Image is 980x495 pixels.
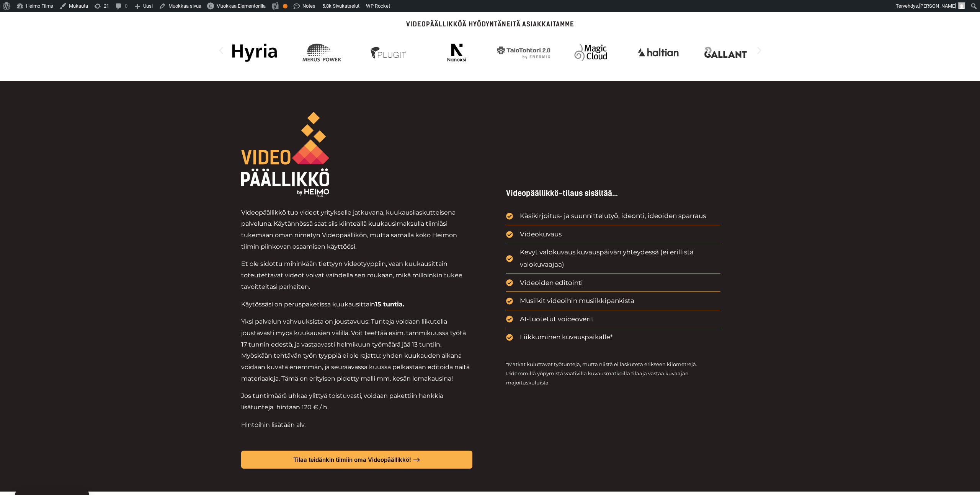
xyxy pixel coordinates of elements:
div: 5 / 14 [228,39,282,66]
p: Käytössäsi on peruspaketissa kuukausittain [241,299,472,310]
div: 7 / 14 [362,39,416,66]
div: Karuselli | Vieritys vaakasuunnassa: Vasen ja oikea nuoli [216,35,764,66]
span: Videokuvaus [518,228,562,241]
img: Videotuotantoa yritykselle jatkuvana palveluna hankkii mm. Plugit [362,39,416,66]
img: hyria_heimo [228,39,282,66]
img: Videotuotantoa yritykselle jatkuvana palveluna hankkii mm. Merus Power [295,39,349,66]
p: *Matkat kuluttavat työtunteja, mutta niistä ei laskuteta erikseen kilometrejä. Pidemmillä yöpymis... [506,360,720,387]
div: 8 / 14 [430,39,483,66]
strong: 15 tuntia. [375,301,404,308]
img: Videotuotantoa yritykselle jatkuvana palveluna hankkii mm. Magic Cloud [564,39,618,66]
div: OK [283,4,287,8]
p: Videopäällikkö tuo videot yritykselle jatkuvana, kuukausilaskutteisena palveluna. Käytännössä saa... [241,207,472,252]
div: 9 / 14 [497,39,551,66]
div: 10 / 14 [564,39,618,66]
span: AI-tuotetut voiceoverit [518,313,594,326]
p: Videopäällikkö-tilaus sisältää... [506,189,720,197]
div: 6 / 14 [295,39,349,66]
span: Muokkaa Elementorilla [216,3,266,9]
p: Videopäällikköä hyödyntäneitä asiakkaitamme [216,21,764,28]
div: 12 / 14 [699,39,753,66]
p: Jos tuntimäärä uhkaa ylittyä toistuvasti, voidaan pakettiin hankkia lisätunteja hintaan 120 € / h. [241,390,472,413]
p: Yksi palvelun vahvuuksista on joustavuus: Tunteja voidaan liikutella joustavasti myös kuukausien ... [241,316,472,384]
span: Musiikit videoihin musiikkipankista [518,295,634,307]
p: Et ole sidottu mihinkään tiettyyn videotyyppiin, vaan kuukausittain toteutettavat videot voivat v... [241,258,472,292]
img: Videot yritykselle jatkuvana palveluna. Videopäällikkö-palvelun logo. Teksti Videopäällikkö by He... [241,112,329,197]
span: Käsikirjoitus- ja suunnittelutyö, ideonti, ideoiden sparraus [518,210,706,222]
span: Kevyt valokuvaus kuvauspäivän yhteydessä (ei erillistä valokuvaajaa) [518,246,720,270]
p: Hintoihin lisätään alv. [241,419,472,431]
span: [PERSON_NAME] [919,3,956,9]
img: Gallant on yksi Videopäällikkö-asiakkaista [699,39,753,66]
img: Haltian on yksi Videopäällikkö-asiakkaista [631,39,685,66]
div: 11 / 14 [631,39,685,66]
span: Videoiden editointi [518,277,583,289]
img: nanoksi_logo [430,39,483,66]
span: Liikkuminen kuvauspaikalle* [518,331,613,344]
a: Tilaa teidänkin tiimiin oma Videopäällikkö! –> [241,451,472,469]
span: Tilaa teidänkin tiimiin oma Videopäällikkö! –> [253,457,460,462]
img: Videotuotantoa yritykselle jatkuvana palveluna hankkii mm. Enermix [497,39,551,66]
